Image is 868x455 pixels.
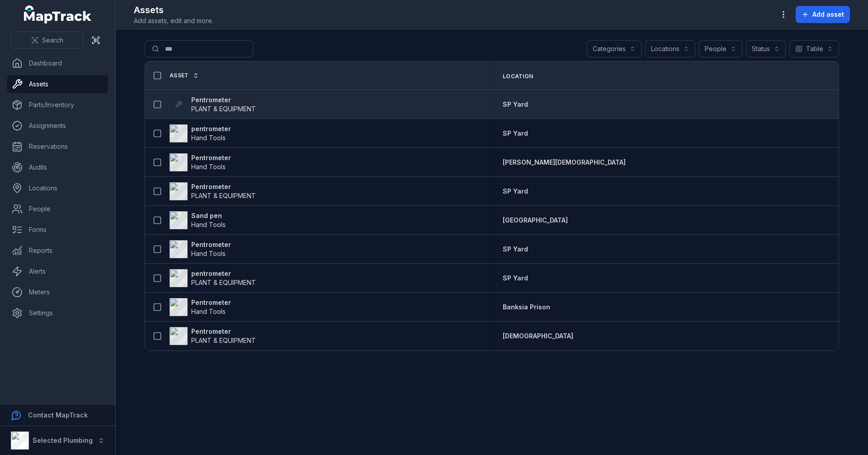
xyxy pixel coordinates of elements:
[191,308,226,315] span: Hand Tools
[789,40,839,57] button: Table
[503,100,528,108] span: SP Yard
[191,240,231,249] strong: Pentrometer
[503,274,528,283] a: SP Yard
[503,158,626,167] a: [PERSON_NAME][DEMOGRAPHIC_DATA]
[503,129,528,137] span: SP Yard
[7,117,108,135] a: Assignments
[134,4,213,16] h2: Assets
[191,298,231,307] strong: Pentrometer
[170,95,256,114] a: PentrometerPLANT & EQUIPMENT
[170,240,231,258] a: PentrometerHand Tools
[503,332,573,341] a: [DEMOGRAPHIC_DATA]
[170,269,256,287] a: pentrometerPLANT & EQUIPMENT
[7,304,108,322] a: Settings
[7,242,108,260] a: Reports
[191,153,231,162] strong: Pentrometer
[170,124,231,142] a: pentrometerHand Tools
[503,245,528,254] a: SP Yard
[503,274,528,282] span: SP Yard
[28,411,88,419] strong: Contact MapTrack
[503,303,550,311] span: Banksia Prison
[796,6,850,23] button: Add asset
[503,216,568,225] a: [GEOGRAPHIC_DATA]
[7,221,108,239] a: Forms
[503,245,528,253] span: SP Yard
[7,283,108,301] a: Meters
[191,327,256,336] strong: Pentrometer
[7,200,108,218] a: People
[11,32,84,49] button: Search
[170,72,189,79] span: Asset
[134,16,213,25] span: Add assets, edit and more.
[746,40,786,57] button: Status
[7,179,108,197] a: Locations
[191,211,226,220] strong: Sand pen
[191,250,226,257] span: Hand Tools
[7,54,108,72] a: Dashboard
[191,134,226,142] span: Hand Tools
[7,158,108,176] a: Audits
[170,153,231,171] a: PentrometerHand Tools
[170,182,256,200] a: PentrometerPLANT & EQUIPMENT
[503,303,550,312] a: Banksia Prison
[42,36,63,45] span: Search
[191,105,256,113] span: PLANT & EQUIPMENT
[503,73,533,80] span: Location
[503,187,528,195] span: SP Yard
[7,75,108,93] a: Assets
[191,163,226,171] span: Hand Tools
[191,337,256,344] span: PLANT & EQUIPMENT
[503,100,528,109] a: SP Yard
[191,124,231,133] strong: pentrometer
[170,327,256,345] a: PentrometerPLANT & EQUIPMENT
[503,187,528,196] a: SP Yard
[812,10,844,19] span: Add asset
[191,192,256,199] span: PLANT & EQUIPMENT
[503,129,528,138] a: SP Yard
[191,182,256,191] strong: Pentrometer
[699,40,742,57] button: People
[33,436,93,444] strong: Selected Plumbing
[7,262,108,280] a: Alerts
[191,279,256,286] span: PLANT & EQUIPMENT
[191,95,256,104] strong: Pentrometer
[503,158,626,166] span: [PERSON_NAME][DEMOGRAPHIC_DATA]
[191,221,226,228] span: Hand Tools
[191,269,256,278] strong: pentrometer
[170,72,199,79] a: Asset
[503,216,568,224] span: [GEOGRAPHIC_DATA]
[7,137,108,156] a: Reservations
[24,5,92,24] a: MapTrack
[170,298,231,316] a: PentrometerHand Tools
[170,211,226,229] a: Sand penHand Tools
[503,332,573,340] span: [DEMOGRAPHIC_DATA]
[7,96,108,114] a: Parts/Inventory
